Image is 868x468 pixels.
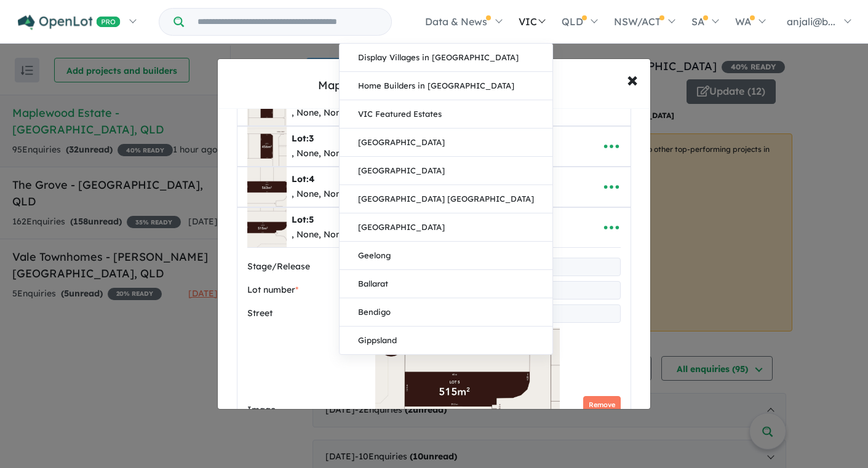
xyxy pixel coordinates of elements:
div: , None, None, $469,000, Available [292,228,435,242]
input: Try estate name, suburb, builder or developer [186,9,389,35]
div: , None, None, $495,000, Sold [292,187,415,202]
b: Lot: [292,133,314,144]
div: , None, None, $500,000, Hidden [292,106,426,121]
label: Stage/Release [247,260,369,274]
b: Lot: [292,214,314,225]
img: Maplewood Estate - Wacol - Lot 5 [375,328,560,451]
a: Display Villages in [GEOGRAPHIC_DATA] [340,44,552,72]
div: Maplewood Estate - [GEOGRAPHIC_DATA] [318,77,550,93]
a: Gippsland [340,327,552,354]
span: 3 [309,133,314,144]
span: anjali@b... [787,15,835,28]
button: Remove [583,396,621,414]
a: Home Builders in [GEOGRAPHIC_DATA] [340,72,552,100]
div: , None, None, $459,900, Hidden [292,146,425,161]
a: Geelong [340,242,552,270]
label: Street [247,306,369,321]
span: × [627,66,638,92]
a: [GEOGRAPHIC_DATA] [340,213,552,242]
a: VIC Featured Estates [340,100,552,129]
label: Lot number [247,283,369,298]
a: Bendigo [340,298,552,327]
img: Maplewood%20Estate%20-%20Wacol%20%20-%20Lot%203___26_m_1738550820.jpg [247,127,287,166]
img: Maplewood%20Estate%20-%20Wacol%20%20-%20Lot%205___28_m_1739506020.jpg [247,208,287,247]
a: [GEOGRAPHIC_DATA] [340,129,552,157]
img: Maplewood%20Estate%20-%20Wacol%20%20-%20Lot%204___27_m_1738550640.jpg [247,167,287,207]
a: [GEOGRAPHIC_DATA] [GEOGRAPHIC_DATA] [340,185,552,213]
a: Ballarat [340,270,552,298]
span: 4 [309,173,314,184]
span: 5 [309,214,314,225]
label: Image [247,403,370,418]
b: Lot: [292,173,314,184]
a: [GEOGRAPHIC_DATA] [340,157,552,185]
img: Openlot PRO Logo White [18,15,121,30]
